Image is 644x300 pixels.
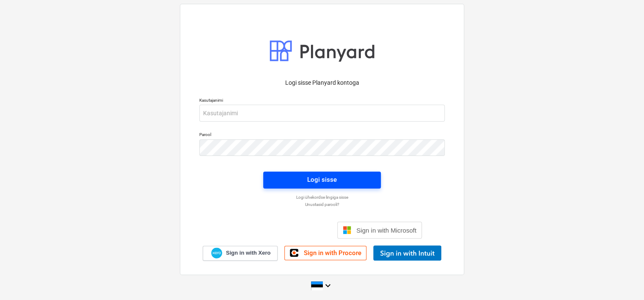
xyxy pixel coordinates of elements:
input: Kasutajanimi [199,105,445,122]
button: Logi sisse [263,172,381,189]
img: Microsoft logo [343,226,351,234]
p: Kasutajanimi [199,97,445,105]
i: keyboard_arrow_down [323,281,333,291]
span: Sign in with Xero [226,249,270,257]
p: Logi sisse Planyard kontoga [199,78,445,87]
p: Parool [199,132,445,139]
iframe: Sisselogimine Google'i nupu abil [218,221,335,239]
a: Sign in with Xero [203,246,278,261]
img: Xero logo [211,247,222,259]
a: Logi ühekordse lingiga sisse [195,194,449,200]
a: Sign in with Procore [284,246,366,260]
span: Sign in with Microsoft [356,227,416,234]
a: Unustasid parooli? [195,202,449,207]
span: Sign in with Procore [303,249,361,257]
div: Logi sisse [307,174,337,185]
